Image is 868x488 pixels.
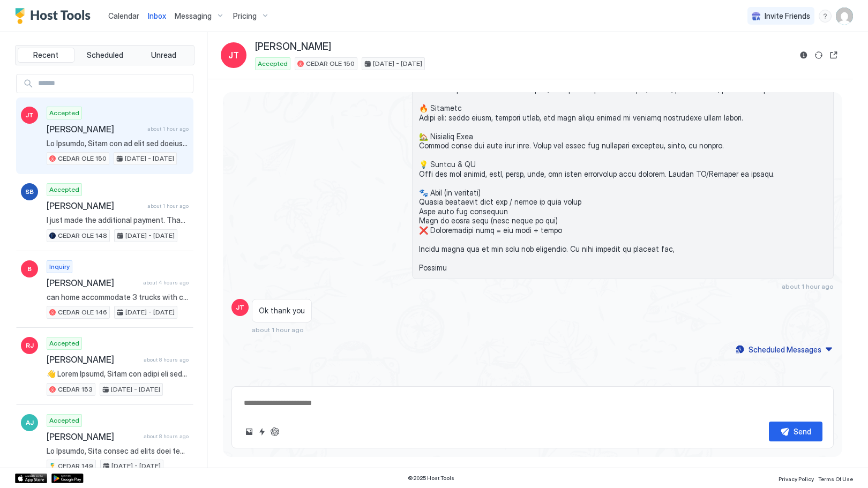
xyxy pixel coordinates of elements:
span: Terms Of Use [818,476,853,482]
span: about 4 hours ago [143,279,189,286]
button: Unread [135,48,192,63]
a: Inbox [148,10,166,21]
span: [PERSON_NAME] [255,41,331,53]
span: Accepted [49,339,79,348]
span: [PERSON_NAME] [47,277,139,288]
span: I just made the additional payment. Thank you again! [47,215,189,225]
a: Calendar [108,10,139,21]
span: [PERSON_NAME] [47,354,139,365]
span: about 1 hour ago [252,326,304,334]
span: © 2025 Host Tools [408,475,454,482]
span: about 1 hour ago [147,202,189,209]
span: Inbox [148,11,166,20]
button: ChatGPT Auto Reply [268,425,281,438]
span: about 1 hour ago [147,125,189,132]
span: Pricing [233,11,257,21]
span: CEDAR 153 [58,385,93,394]
span: about 1 hour ago [782,282,834,290]
span: [DATE] - [DATE] [111,461,161,471]
span: Privacy Policy [779,476,814,482]
span: B [27,264,32,274]
span: Accepted [49,416,79,425]
button: Sync reservation [812,49,825,62]
a: App Store [15,474,47,483]
span: RJ [26,341,34,350]
span: Scheduled [87,50,123,60]
button: Upload image [243,425,256,438]
span: Unread [151,50,176,60]
span: CEDAR OLE 150 [58,154,107,163]
span: CEDAR OLE 146 [58,307,107,317]
button: Scheduled [77,48,133,63]
span: 👋 Lorem Ipsumd, Sitam con adipi eli sedd eiusmod temp in! Utla etd mag aliquae adm veni quis nost... [47,369,189,379]
button: Send [769,422,822,441]
span: SB [25,187,34,197]
span: Calendar [108,11,139,20]
button: Scheduled Messages [734,342,834,357]
span: Messaging [175,11,212,21]
span: about 8 hours ago [144,356,189,363]
span: JT [25,110,34,120]
a: Terms Of Use [818,472,853,484]
a: Google Play Store [51,474,84,483]
span: JT [236,303,244,312]
input: Input Field [34,74,193,93]
span: Inquiry [49,262,70,272]
span: Lo Ipsumdo, Sita consec ad elits doei tem inci utl etdo magn aliquaenima minim veni quis. Nos exe... [47,446,189,456]
span: [DATE] - [DATE] [373,59,422,69]
span: CEDAR OLE 150 [306,59,355,69]
button: Quick reply [256,425,268,438]
span: [PERSON_NAME] [47,431,139,442]
span: Accepted [49,185,79,194]
span: CEDAR 149 [58,461,93,471]
span: can home accommodate 3 trucks with car haulers? Coming down for Cruising the coast [47,292,189,302]
button: Open reservation [827,49,840,62]
div: tab-group [15,45,194,65]
button: Recent [18,48,74,63]
span: JT [228,49,239,62]
span: [DATE] - [DATE] [111,385,160,394]
div: menu [819,10,832,22]
span: Lo Ipsumdo, Sitam con ad elit sed doeiusm temp inci utla et do 137 Magnaali Enima Minimven Quisno... [47,139,189,148]
span: [DATE] - [DATE] [125,231,175,241]
a: Host Tools Logo [15,8,95,24]
span: Recent [33,50,58,60]
span: [PERSON_NAME] [47,124,143,134]
button: Reservation information [797,49,810,62]
span: Accepted [258,59,288,69]
span: [DATE] - [DATE] [125,307,175,317]
a: Privacy Policy [779,472,814,484]
div: User profile [836,7,853,25]
span: about 8 hours ago [144,433,189,440]
span: AJ [26,418,34,427]
span: [DATE] - [DATE] [125,154,174,163]
span: CEDAR OLE 148 [58,231,107,241]
span: [PERSON_NAME] [47,200,143,211]
div: Scheduled Messages [749,344,821,355]
span: Ok thank you [259,306,305,316]
span: Accepted [49,108,79,118]
span: Invite Friends [765,11,810,21]
div: Send [794,426,811,437]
